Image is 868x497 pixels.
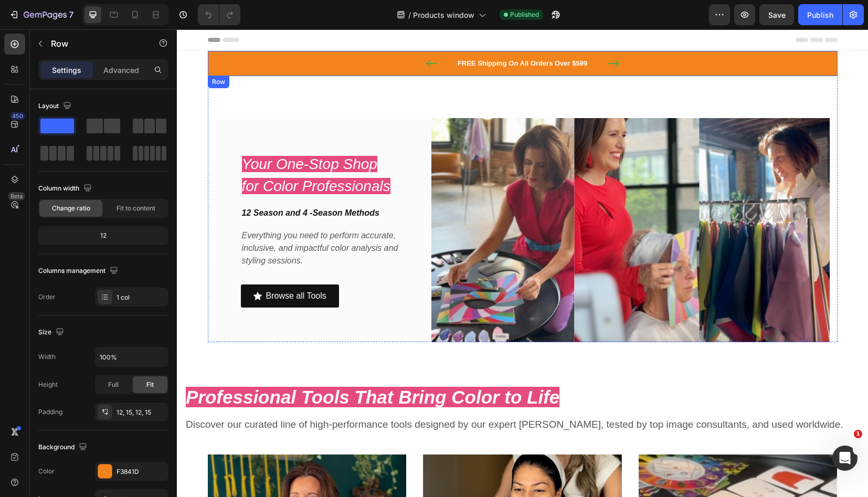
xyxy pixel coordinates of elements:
[177,29,868,497] iframe: Design area
[38,182,94,196] div: Column width
[96,347,168,366] input: Auto
[38,264,120,278] div: Columns management
[38,99,73,113] div: Layout
[117,408,166,417] div: 12, 15, 12, 15
[146,380,154,389] span: Fit
[832,446,858,471] iframe: Intercom live chat
[408,9,411,20] span: /
[117,467,166,477] div: F3841D
[38,380,58,389] div: Height
[8,387,683,404] h2: Discover our curated line of high-performance tools designed by our expert [PERSON_NAME], tested ...
[38,407,62,417] div: Padding
[854,430,862,438] span: 1
[69,8,73,21] p: 7
[117,293,166,302] div: 1 col
[52,65,81,76] p: Settings
[38,467,55,476] div: Color
[103,65,139,76] p: Advanced
[255,89,653,313] img: color analysis tools in action
[38,292,56,302] div: Order
[52,204,90,213] span: Change ratio
[10,112,25,120] div: 450
[255,89,653,313] a: color analysis tools
[768,10,786,19] span: Save
[38,352,56,362] div: Width
[4,4,78,25] button: 7
[510,10,539,19] span: Published
[798,4,842,25] button: Publish
[9,357,383,378] i: Professional Tools That Bring Color to Life
[108,380,119,389] span: Full
[51,37,140,50] p: Row
[8,192,25,200] div: Beta
[198,4,240,25] div: Undo/Redo
[117,204,155,213] span: Fit to content
[40,228,166,243] div: 12
[38,325,66,340] div: Size
[413,9,474,20] span: Products window
[38,440,89,454] div: Background
[807,9,833,20] div: Publish
[759,4,794,25] button: Save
